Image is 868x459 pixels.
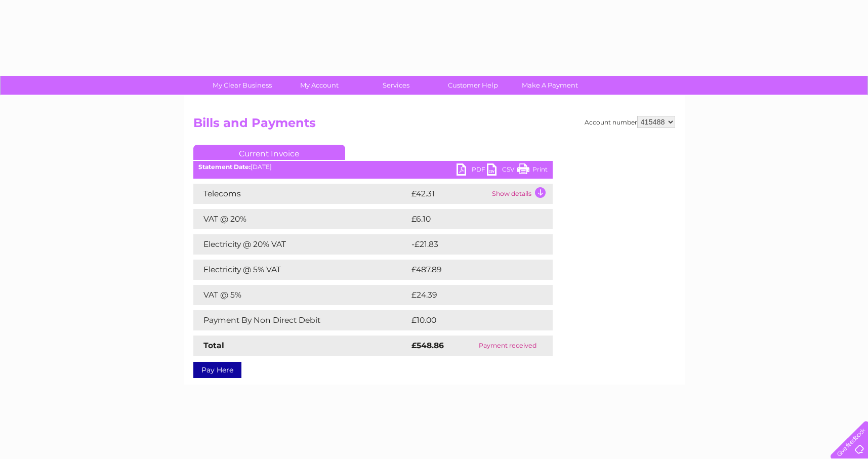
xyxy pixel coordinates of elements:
a: Services [354,76,438,95]
td: Payment By Non Direct Debit [193,310,409,330]
div: Account number [585,116,675,128]
td: Electricity @ 5% VAT [193,260,409,280]
a: My Clear Business [200,76,284,95]
td: Payment received [463,336,553,356]
a: Current Invoice [193,145,345,160]
td: £24.39 [409,285,532,305]
h2: Bills and Payments [193,116,675,135]
b: Statement Date: [198,163,251,171]
td: VAT @ 20% [193,209,409,229]
td: -£21.83 [409,234,533,255]
a: CSV [487,163,517,178]
a: PDF [457,163,487,178]
td: £42.31 [409,184,489,204]
a: Print [517,163,548,178]
td: £10.00 [409,310,532,330]
td: £6.10 [409,209,528,229]
a: My Account [277,76,361,95]
div: [DATE] [193,163,553,171]
td: Electricity @ 20% VAT [193,234,409,255]
td: Telecoms [193,184,409,204]
a: Pay Here [193,362,241,378]
td: VAT @ 5% [193,285,409,305]
strong: Total [203,341,224,350]
td: £487.89 [409,260,535,280]
a: Customer Help [431,76,515,95]
td: Show details [489,184,553,204]
a: Make A Payment [508,76,592,95]
strong: £548.86 [411,341,444,350]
